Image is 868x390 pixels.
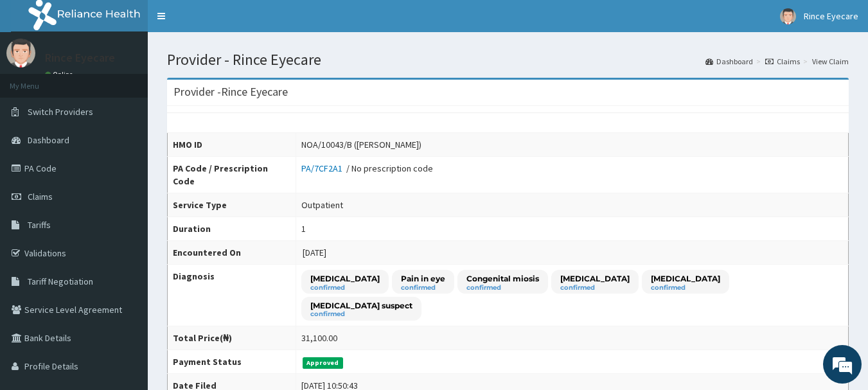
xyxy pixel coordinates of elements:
a: View Claim [812,56,849,67]
th: Duration [168,217,296,241]
a: PA/7CF2A1 [301,163,346,174]
th: PA Code / Prescription Code [168,157,296,193]
th: HMO ID [168,133,296,157]
img: User Image [780,8,796,24]
p: [MEDICAL_DATA] [560,273,630,284]
small: confirmed [651,285,720,291]
h1: Provider - Rince Eyecare [167,51,849,68]
p: [MEDICAL_DATA] [651,273,720,284]
small: confirmed [401,285,445,291]
div: 1 [301,222,306,235]
div: Minimize live chat window [211,6,242,37]
th: Total Price(₦) [168,326,296,350]
div: 31,100.00 [301,332,337,344]
h3: Provider - Rince Eyecare [173,86,288,98]
th: Encountered On [168,241,296,265]
a: Claims [765,56,800,67]
small: confirmed [310,285,380,291]
img: d_794563401_company_1708531726252_794563401 [24,64,52,96]
span: Rince Eyecare [804,10,858,22]
a: Dashboard [705,56,753,67]
span: Tariffs [28,219,51,231]
small: confirmed [560,285,630,291]
div: NOA/10043/B ([PERSON_NAME]) [301,138,421,151]
small: confirmed [310,311,412,317]
small: confirmed [466,285,539,291]
span: Claims [28,191,53,202]
span: Tariff Negotiation [28,276,93,287]
p: Rince Eyecare [45,52,115,64]
span: Approved [303,357,343,369]
th: Payment Status [168,350,296,374]
span: [DATE] [303,247,326,258]
p: Pain in eye [401,273,445,284]
div: / No prescription code [301,162,433,175]
th: Diagnosis [168,265,296,326]
div: Outpatient [301,199,343,211]
span: Switch Providers [28,106,93,118]
div: Chat with us now [67,72,216,89]
p: Congenital miosis [466,273,539,284]
th: Service Type [168,193,296,217]
span: Dashboard [28,134,69,146]
span: We're online! [75,114,177,244]
a: Online [45,70,76,79]
p: [MEDICAL_DATA] [310,273,380,284]
textarea: Type your message and hit 'Enter' [6,256,245,301]
img: User Image [6,39,35,67]
p: [MEDICAL_DATA] suspect [310,300,412,311]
